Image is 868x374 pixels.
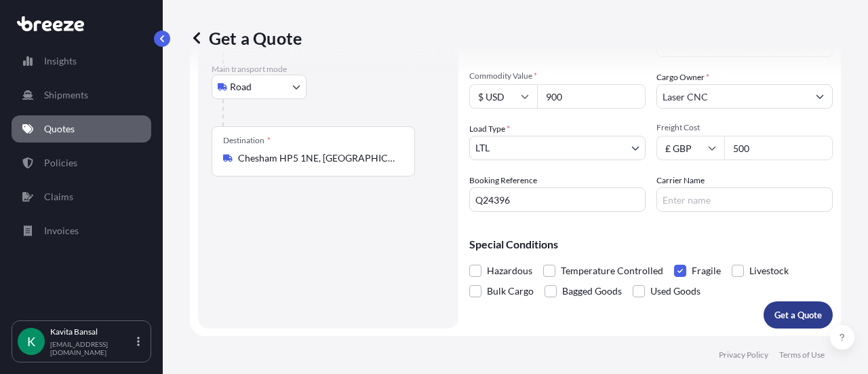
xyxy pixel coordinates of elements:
input: Enter amount [724,136,833,160]
a: Terms of Use [779,350,825,360]
span: Commodity Value [469,71,646,81]
p: Policies [44,156,77,170]
a: Invoices [12,217,151,244]
p: Special Conditions [469,239,833,250]
span: Livestock [749,261,789,281]
span: Freight Cost [656,122,833,133]
p: Invoices [44,224,79,238]
div: Destination [223,135,271,146]
span: Load Type [469,122,510,136]
span: Fragile [692,261,721,281]
input: Type amount [537,84,646,109]
span: Temperature Controlled [561,261,663,281]
label: Booking Reference [469,174,537,187]
p: [EMAIL_ADDRESS][DOMAIN_NAME] [50,340,134,356]
a: Claims [12,183,151,210]
p: Insights [44,54,77,68]
a: Quotes [12,115,151,143]
a: Policies [12,149,151,176]
input: Enter name [656,187,833,212]
input: Your internal reference [469,187,646,212]
p: Shipments [44,88,88,102]
span: Road [230,80,252,94]
p: Get a Quote [190,27,302,49]
a: Privacy Policy [719,350,768,360]
button: LTL [469,136,646,160]
a: Insights [12,48,151,75]
p: Quotes [44,122,75,136]
input: Destination [238,151,398,165]
label: Carrier Name [656,174,705,187]
button: Get a Quote [764,301,833,329]
button: Show suggestions [808,84,832,109]
span: K [27,335,35,348]
span: Bagged Goods [562,281,622,301]
span: LTL [475,141,490,155]
span: Hazardous [487,261,532,281]
p: Claims [44,190,73,204]
label: Cargo Owner [656,71,709,84]
span: Bulk Cargo [487,281,534,301]
p: Kavita Bansal [50,326,134,337]
p: Get a Quote [774,308,822,322]
span: Used Goods [650,281,701,301]
button: Select transport [212,75,307,99]
input: Full name [657,84,808,109]
a: Shipments [12,81,151,109]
